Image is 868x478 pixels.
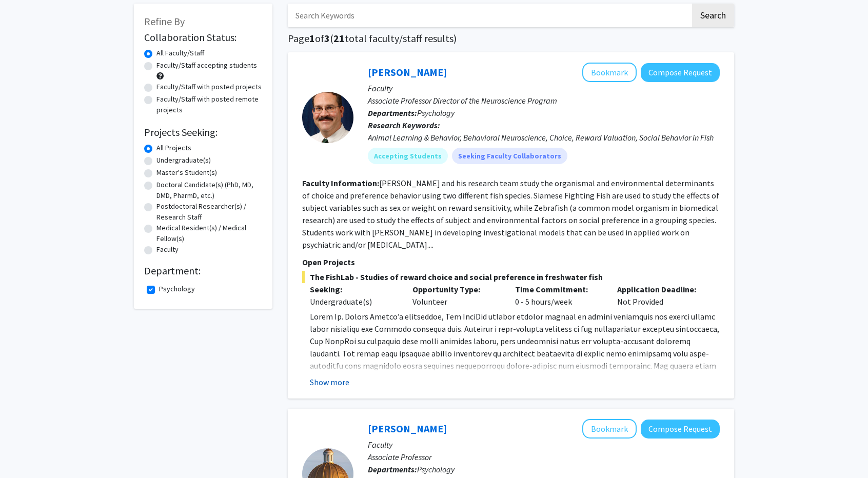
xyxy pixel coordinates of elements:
[288,32,734,45] h1: Page of ( total faculty/staff results)
[144,15,185,28] span: Refine By
[302,178,719,250] fg-read-more: [PERSON_NAME] and his research team study the organismal and environmental determinants of choice...
[156,94,262,115] label: Faculty/Staff with posted remote projects
[452,148,567,164] mat-chip: Seeking Faculty Collaborators
[144,31,262,44] h2: Collaboration Status:
[368,66,447,78] a: [PERSON_NAME]
[156,143,191,153] label: All Projects
[368,94,720,107] p: Associate Professor Director of the Neuroscience Program
[368,120,440,130] b: Research Keywords:
[288,4,691,27] input: Search Keywords
[156,48,204,58] label: All Faculty/Staff
[310,295,397,308] div: Undergraduate(s)
[156,82,262,92] label: Faculty/Staff with posted projects
[309,32,315,45] span: 1
[159,284,195,294] label: Psychology
[405,283,507,308] div: Volunteer
[368,148,448,164] mat-chip: Accepting Students
[156,60,257,71] label: Faculty/Staff accepting students
[515,283,602,295] p: Time Commitment:
[324,32,330,45] span: 3
[156,223,262,244] label: Medical Resident(s) / Medical Fellow(s)
[144,126,262,138] h2: Projects Seeking:
[302,271,720,283] span: The FishLab - Studies of reward choice and social preference in freshwater fish
[333,32,345,45] span: 21
[156,244,179,255] label: Faculty
[641,420,720,439] button: Compose Request to Matthew Campolattaro
[692,4,734,27] button: Search
[417,464,455,474] span: Psychology
[609,283,712,308] div: Not Provided
[156,155,211,166] label: Undergraduate(s)
[582,63,637,82] button: Add Drew Velkey to Bookmarks
[368,82,720,94] p: Faculty
[368,451,720,463] p: Associate Professor
[368,422,447,435] a: [PERSON_NAME]
[144,265,262,277] h2: Department:
[641,63,720,82] button: Compose Request to Drew Velkey
[310,376,349,388] button: Show more
[417,108,455,118] span: Psychology
[368,464,417,474] b: Departments:
[302,256,720,268] p: Open Projects
[368,108,417,118] b: Departments:
[310,283,397,295] p: Seeking:
[368,131,720,144] div: Animal Learning & Behavior, Behavioral Neuroscience, Choice, Reward Valuation, Social Behavior in...
[156,180,262,201] label: Doctoral Candidate(s) (PhD, MD, DMD, PharmD, etc.)
[617,283,704,295] p: Application Deadline:
[156,167,217,178] label: Master's Student(s)
[412,283,500,295] p: Opportunity Type:
[8,432,44,470] iframe: Chat
[507,283,610,308] div: 0 - 5 hours/week
[302,178,379,188] b: Faculty Information:
[156,201,262,223] label: Postdoctoral Researcher(s) / Research Staff
[368,439,720,451] p: Faculty
[582,419,637,439] button: Add Matthew Campolattaro to Bookmarks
